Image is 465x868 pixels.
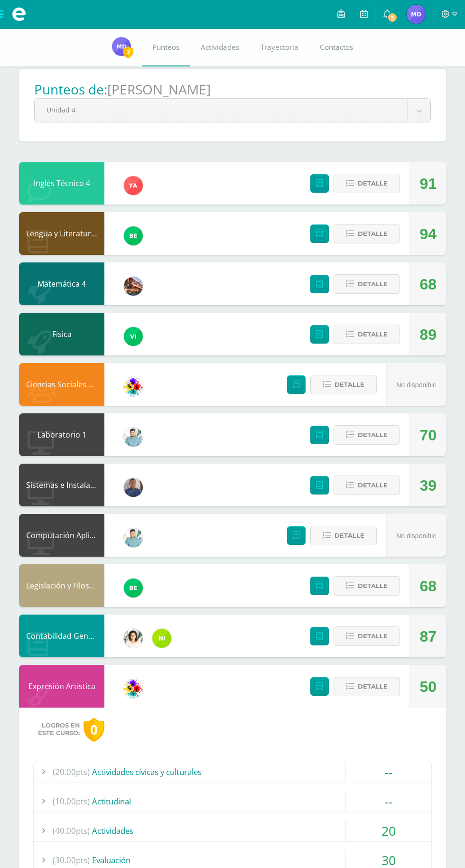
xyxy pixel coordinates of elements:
img: d0a5be8572cbe4fc9d9d910beeabcdaa.png [124,377,143,396]
div: 68 [419,263,437,306]
span: No disponible [396,532,437,540]
img: a241c2b06c5b4daf9dd7cbc5f490cd0f.png [124,327,143,346]
div: Sistemas e Instalación de Software [19,464,104,506]
div: 89 [419,313,437,356]
h1: Punteos de: [34,80,107,98]
img: 3bbeeb896b161c296f86561e735fa0fc.png [124,428,143,447]
a: Contactos [309,28,364,66]
span: 2 [123,46,133,58]
div: 91 [419,162,437,205]
a: Unidad 4 [35,99,430,122]
div: Inglés Técnico 4 [19,162,104,205]
span: Punteos [152,42,179,52]
div: 94 [419,213,437,255]
span: Logros en este curso: [38,722,80,737]
span: No disponible [396,381,437,389]
button: Detalle [334,224,400,243]
span: (10.00pts) [53,791,90,812]
div: Actitudinal [34,791,431,812]
a: Punteos [142,28,190,66]
div: Contabilidad General [19,615,104,657]
span: Detalle [358,275,388,293]
button: Detalle [334,576,400,596]
div: 20 [346,820,431,841]
img: 63a955e32fd5c33352eeade8b2ebbb62.png [407,5,426,24]
span: (40.00pts) [53,820,90,841]
div: Computación Aplicada [19,514,104,557]
span: Actividades [201,42,239,52]
div: Ciencias Sociales y Formación Ciudadana 4 [19,363,104,406]
div: 39 [419,464,437,507]
span: (20.00pts) [53,761,90,783]
div: Actividades [34,820,431,841]
div: Legislación y Filosofía Empresarial [19,564,104,607]
span: Detalle [358,426,388,444]
div: Física [19,313,104,355]
img: b85866ae7f275142dc9a325ef37a630d.png [124,579,143,597]
span: Detalle [358,476,388,494]
span: Detalle [358,225,388,243]
button: Detalle [334,626,400,646]
button: Detalle [310,375,377,394]
div: -- [346,761,431,783]
img: 63a955e32fd5c33352eeade8b2ebbb62.png [112,37,131,56]
img: d0a5be8572cbe4fc9d9d910beeabcdaa.png [124,679,143,698]
span: Detalle [358,175,388,192]
button: Detalle [310,526,377,545]
span: 3 [387,12,398,23]
img: bf66807720f313c6207fc724d78fb4d0.png [124,478,143,497]
div: Actividades cívicas y culturales [34,761,431,783]
img: ca60df5ae60ada09d1f93a1da4ab2e41.png [152,629,171,648]
span: Trayectoria [260,42,298,52]
img: 7a8e161cab7694f51b452fdf17c6d5da.png [124,629,143,648]
a: Actividades [190,28,250,66]
img: 0a4f8d2552c82aaa76f7aefb013bc2ce.png [124,277,143,296]
div: 70 [419,414,437,457]
button: Detalle [334,425,400,445]
div: Matemática 4 [19,262,104,305]
div: 0 [84,718,104,742]
span: Detalle [358,678,388,695]
span: Detalle [358,627,388,645]
button: Detalle [334,274,400,294]
button: Detalle [334,476,400,495]
img: b85866ae7f275142dc9a325ef37a630d.png [124,226,143,245]
button: Detalle [334,325,400,344]
span: Detalle [335,527,364,544]
div: 68 [419,565,437,607]
button: Detalle [334,174,400,193]
img: 90ee13623fa7c5dbc2270dab131931b4.png [124,176,143,195]
div: 87 [419,615,437,658]
div: Expresión Artística [19,665,104,708]
h1: [PERSON_NAME] [107,80,211,98]
div: Lengua y Literatura 4 [19,212,104,255]
span: Detalle [335,376,364,393]
div: -- [346,791,431,812]
span: Contactos [320,42,353,52]
img: 3bbeeb896b161c296f86561e735fa0fc.png [124,528,143,547]
a: Trayectoria [250,28,309,66]
div: 50 [419,665,437,708]
span: Detalle [358,577,388,595]
div: Laboratorio 1 [19,413,104,456]
button: Detalle [334,677,400,696]
span: Unidad 4 [46,99,396,121]
span: Detalle [358,326,388,343]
